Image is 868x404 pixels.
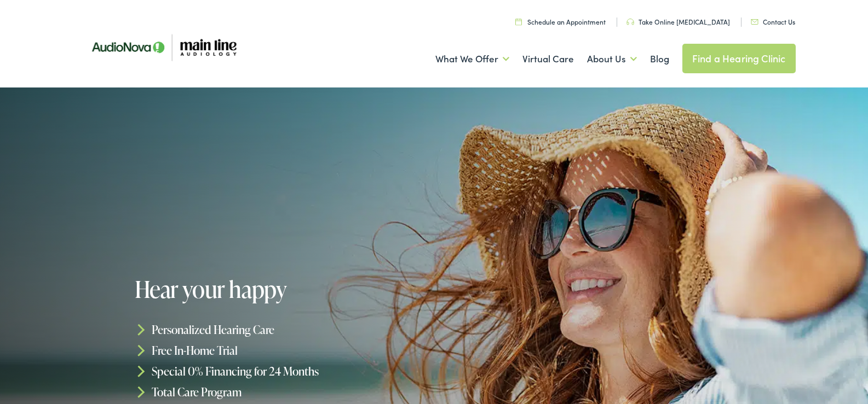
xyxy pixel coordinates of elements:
a: Schedule an Appointment [515,17,606,26]
h1: Hear your happy [135,277,439,302]
li: Free In-Home Trial [135,340,439,361]
li: Special 0% Financing for 24 Months [135,361,439,382]
a: What We Offer [435,39,509,79]
a: Contact Us [751,17,795,26]
img: utility icon [515,18,522,25]
a: Take Online [MEDICAL_DATA] [626,17,730,26]
a: Find a Hearing Clinic [682,44,796,73]
li: Total Care Program [135,381,439,402]
img: utility icon [626,19,634,25]
li: Personalized Hearing Care [135,319,439,340]
a: Virtual Care [522,39,574,79]
a: Blog [650,39,669,79]
a: About Us [587,39,637,79]
img: utility icon [751,19,758,25]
